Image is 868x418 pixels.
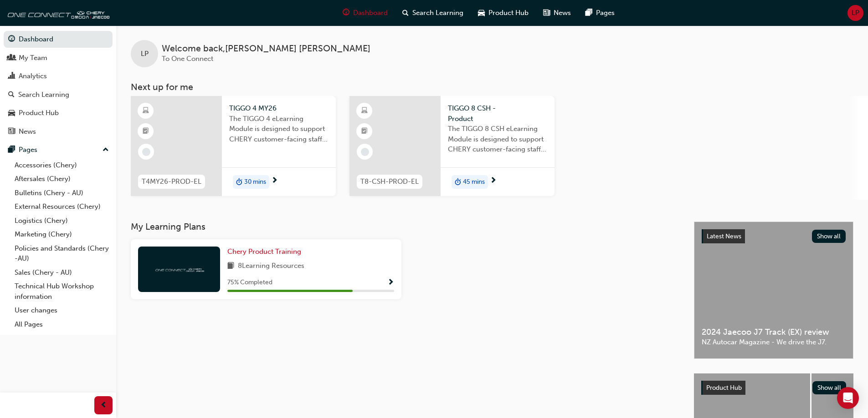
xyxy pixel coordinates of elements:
[238,261,304,272] span: 8 Learning Resources
[8,72,15,81] span: chart-icon
[448,124,547,155] span: The TIGGO 8 CSH eLearning Module is designed to support CHERY customer-facing staff with the prod...
[11,186,113,200] a: Bulletins (Chery - AU)
[536,4,578,22] a: news-iconNews
[131,96,336,196] a: T4MY26-PROD-ELTIGGO 4 MY26The TIGGO 4 eLearning Module is designed to support CHERY customer-faci...
[11,317,113,332] a: All Pages
[116,82,868,92] h3: Next up for me
[227,247,305,257] a: Chery Product Training
[8,109,15,117] span: car-icon
[227,277,272,288] span: 75 % Completed
[812,230,846,243] button: Show all
[271,177,278,185] span: next-icon
[852,8,859,18] span: LP
[4,31,113,48] a: Dashboard
[707,232,741,240] span: Latest News
[412,8,463,18] span: Search Learning
[395,4,471,22] a: search-iconSearch Learning
[19,126,36,137] div: News
[11,158,113,172] a: Accessories (Chery)
[11,227,113,242] a: Marketing (Chery)
[387,279,394,287] span: Show Progress
[5,4,109,22] img: oneconnect
[11,242,113,266] a: Policies and Standards (Chery -AU)
[4,50,113,66] a: My Team
[402,7,409,19] span: search-icon
[142,148,150,156] span: learningRecordVerb_NONE-icon
[11,303,113,317] a: User changes
[236,176,242,188] span: duration-icon
[4,141,113,158] button: Pages
[586,7,592,19] span: pages-icon
[11,200,113,214] a: External Resources (Chery)
[143,126,149,137] span: booktick-icon
[11,172,113,186] a: Aftersales (Chery)
[18,90,69,100] div: Search Learning
[596,8,615,18] span: Pages
[702,327,846,337] span: 2024 Jaecoo J7 Track (EX) review
[162,44,370,54] span: Welcome back , [PERSON_NAME] [PERSON_NAME]
[4,123,113,140] a: News
[227,261,234,272] span: book-icon
[19,108,59,118] div: Product Hub
[4,29,113,141] button: DashboardMy TeamAnalyticsSearch LearningProduct HubNews
[353,8,388,18] span: Dashboard
[361,148,369,156] span: learningRecordVerb_NONE-icon
[8,91,15,99] span: search-icon
[471,4,536,22] a: car-iconProduct Hub
[103,144,109,156] span: up-icon
[847,5,863,21] button: LP
[227,247,301,256] span: Chery Product Training
[154,265,204,273] img: oneconnect
[488,8,529,18] span: Product Hub
[702,337,846,347] span: NZ Autocar Magazine - We drive the J7.
[361,126,368,137] span: booktick-icon
[478,7,485,19] span: car-icon
[4,68,113,85] a: Analytics
[335,4,395,22] a: guage-iconDashboard
[8,35,15,44] span: guage-icon
[11,266,113,280] a: Sales (Chery - AU)
[837,387,859,409] div: Open Intercom Messenger
[361,105,368,117] span: learningResourceType_ELEARNING-icon
[554,8,571,18] span: News
[142,176,201,187] span: T4MY26-PROD-EL
[19,145,37,155] div: Pages
[11,279,113,303] a: Technical Hub Workshop information
[702,229,846,244] a: Latest NewsShow all
[162,55,213,63] span: To One Connect
[244,177,266,187] span: 30 mins
[4,105,113,121] a: Product Hub
[19,53,47,63] div: My Team
[349,96,555,196] a: T8-CSH-PROD-ELTIGGO 8 CSH - ProductThe TIGGO 8 CSH eLearning Module is designed to support CHERY ...
[578,4,622,22] a: pages-iconPages
[812,381,847,394] button: Show all
[4,86,113,103] a: Search Learning
[490,177,497,185] span: next-icon
[11,214,113,228] a: Logistics (Chery)
[706,384,742,392] span: Product Hub
[141,49,149,59] span: LP
[387,277,394,288] button: Show Progress
[463,177,485,187] span: 45 mins
[143,105,149,117] span: learningResourceType_ELEARNING-icon
[543,7,550,19] span: news-icon
[8,54,15,62] span: people-icon
[701,381,846,395] a: Product HubShow all
[229,103,329,114] span: TIGGO 4 MY26
[19,71,47,81] div: Analytics
[8,128,15,136] span: news-icon
[229,114,329,145] span: The TIGGO 4 eLearning Module is designed to support CHERY customer-facing staff with the product ...
[343,7,349,19] span: guage-icon
[131,222,679,232] h3: My Learning Plans
[8,146,15,154] span: pages-icon
[100,400,107,411] span: prev-icon
[360,176,419,187] span: T8-CSH-PROD-EL
[455,176,461,188] span: duration-icon
[694,222,853,359] a: Latest NewsShow all2024 Jaecoo J7 Track (EX) reviewNZ Autocar Magazine - We drive the J7.
[448,103,547,124] span: TIGGO 8 CSH - Product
